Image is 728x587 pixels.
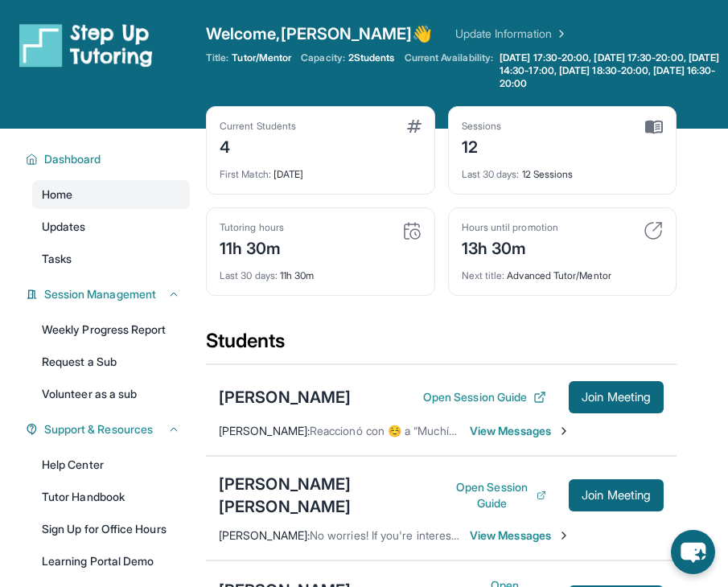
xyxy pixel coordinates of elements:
[32,315,190,344] a: Weekly Progress Report
[32,180,190,209] a: Home
[462,269,505,281] span: Next title :
[220,260,422,282] div: 11h 30m
[32,212,190,241] a: Updates
[206,23,433,45] span: Welcome, [PERSON_NAME] 👋
[220,133,296,158] div: 4
[32,347,190,376] a: Request a Sub
[557,425,570,437] img: Chevron-Right
[552,26,568,42] img: Chevron Right
[462,234,558,260] div: 13h 30m
[32,244,190,273] a: Tasks
[582,491,651,500] span: Join Meeting
[38,421,180,437] button: Support & Resources
[38,286,180,302] button: Session Management
[44,151,101,167] span: Dashboard
[470,423,570,439] span: View Messages
[402,221,422,240] img: card
[462,260,664,282] div: Advanced Tutor/Mentor
[454,479,547,511] button: Open Session Guide
[220,158,422,181] div: [DATE]
[220,269,278,281] span: Last 30 days :
[569,479,664,511] button: Join Meeting
[569,381,664,413] button: Join Meeting
[206,328,677,363] div: Students
[462,168,520,180] span: Last 30 days :
[462,133,502,158] div: 12
[42,251,72,267] span: Tasks
[462,158,664,181] div: 12 Sessions
[455,26,568,42] a: Update Information
[220,234,284,260] div: 11h 30m
[557,529,570,542] img: Chevron-Right
[348,51,395,64] span: 2 Students
[219,386,351,408] div: [PERSON_NAME]
[32,482,190,511] a: Tutor Handbook
[44,421,153,437] span: Support & Resources
[42,219,86,235] span: Updates
[220,168,271,180] span: First Match :
[496,51,728,90] a: [DATE] 17:30-20:00, [DATE] 17:30-20:00, [DATE] 14:30-17:00, [DATE] 18:30-20:00, [DATE] 16:30-20:00
[219,528,310,542] span: [PERSON_NAME] :
[32,515,190,544] a: Sign Up for Office Hours
[219,473,454,518] div: [PERSON_NAME] [PERSON_NAME]
[462,120,502,133] div: Sessions
[423,389,546,405] button: Open Session Guide
[582,392,651,402] span: Join Meeting
[38,151,180,167] button: Dashboard
[645,120,663,134] img: card
[19,23,153,68] img: logo
[671,530,715,574] button: chat-button
[301,51,345,64] span: Capacity:
[462,221,558,234] div: Hours until promotion
[219,424,310,437] span: [PERSON_NAME] :
[407,120,422,133] img: card
[470,527,570,544] span: View Messages
[644,221,663,240] img: card
[405,51,493,90] span: Current Availability:
[42,187,72,203] span: Home
[232,51,291,64] span: Tutor/Mentor
[220,120,296,133] div: Current Students
[32,450,190,479] a: Help Center
[500,51,725,90] span: [DATE] 17:30-20:00, [DATE] 17:30-20:00, [DATE] 14:30-17:00, [DATE] 18:30-20:00, [DATE] 16:30-20:00
[32,547,190,576] a: Learning Portal Demo
[44,286,156,302] span: Session Management
[32,380,190,408] a: Volunteer as a sub
[206,51,228,64] span: Title:
[220,221,284,234] div: Tutoring hours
